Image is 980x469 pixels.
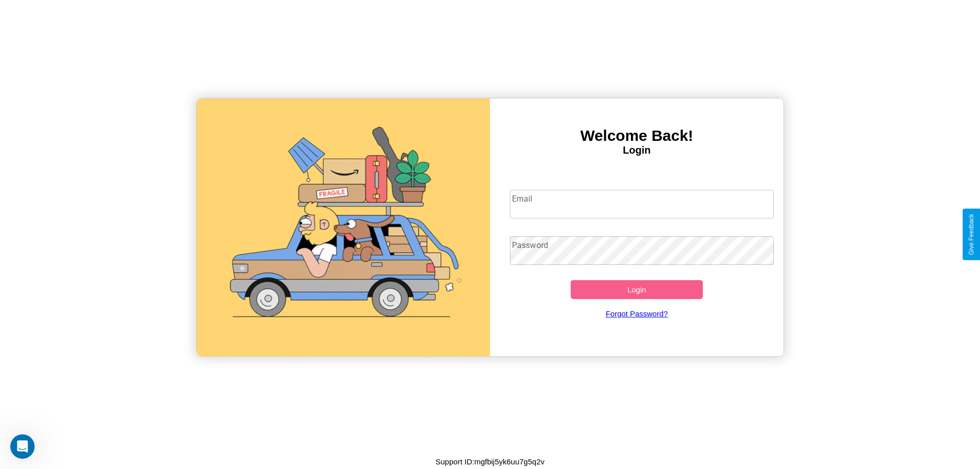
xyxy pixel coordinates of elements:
[490,144,783,156] h4: Login
[197,98,490,356] img: gif
[968,214,975,255] div: Give Feedback
[435,455,544,468] p: Support ID: mgfbij5yk6uu7g5q2v
[571,280,703,299] button: Login
[490,127,783,144] h3: Welcome Back!
[505,299,769,328] a: Forgot Password?
[10,434,35,459] iframe: Intercom live chat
